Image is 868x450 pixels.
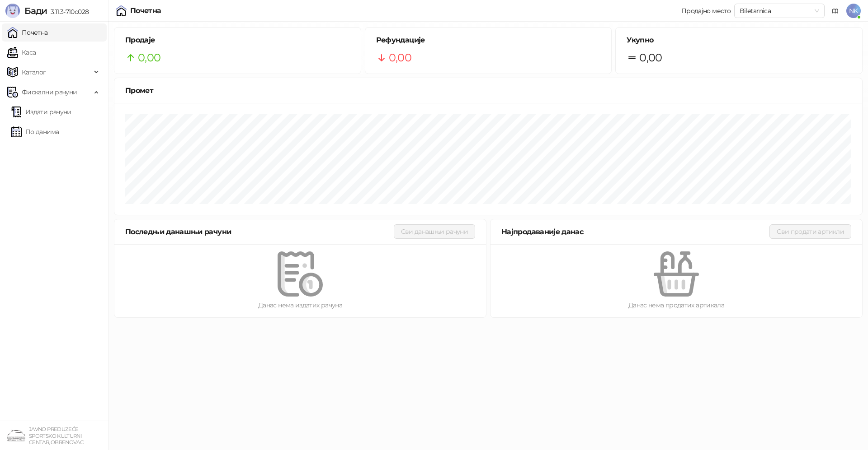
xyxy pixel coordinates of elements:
div: Данас нема продатих артикала [505,300,848,310]
img: 64x64-companyLogo-4a28e1f8-f217-46d7-badd-69a834a81aaf.png [7,427,25,445]
span: 0,00 [639,49,662,66]
span: Бади [24,5,47,16]
a: Издати рачуни [11,103,71,121]
div: Промет [125,85,851,96]
div: Последњи данашњи рачуни [125,226,394,237]
small: JAVNO PREDUZEĆE SPORTSKO KULTURNI CENTAR, OBRENOVAC [29,426,83,445]
a: Документација [828,4,843,18]
span: Каталог [22,63,46,81]
img: Logo [5,4,20,18]
h5: Укупно [627,35,851,46]
span: 0,00 [389,49,411,66]
span: 0,00 [138,49,160,66]
button: Сви данашњи рачуни [394,224,475,239]
a: Каса [7,43,36,61]
div: Продајно место [681,8,731,14]
div: Почетна [130,7,161,14]
div: Најпродаваније данас [501,226,769,237]
span: 3.11.3-710c028 [47,8,89,16]
a: Почетна [7,23,48,42]
h5: Рефундације [376,35,601,46]
span: Biletarnica [740,4,819,18]
h5: Продаје [125,35,350,46]
a: По данима [11,123,59,141]
span: Фискални рачуни [22,83,77,101]
div: Данас нема издатих рачуна [129,300,472,310]
span: NK [846,4,861,18]
button: Сви продати артикли [769,224,851,239]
